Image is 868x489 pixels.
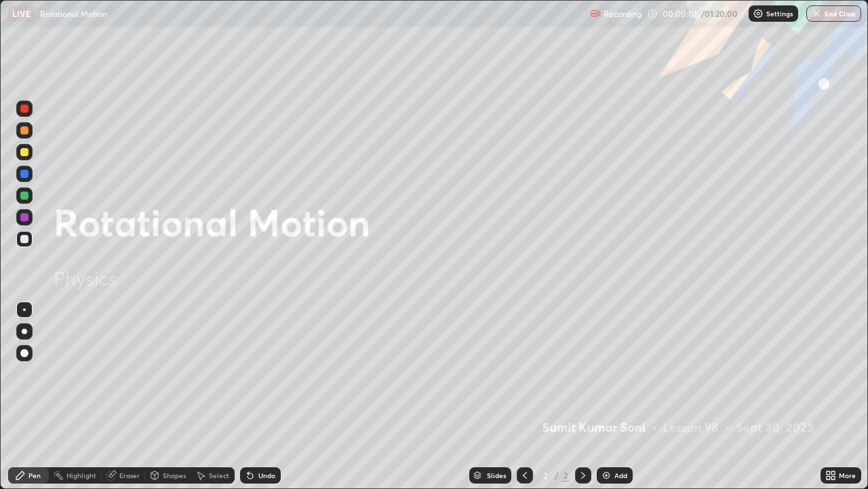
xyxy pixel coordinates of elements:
img: add-slide-button [601,470,612,481]
div: Undo [258,472,275,479]
p: Settings [766,10,793,17]
p: Recording [604,9,642,19]
div: Select [209,472,229,479]
button: End Class [806,5,861,22]
img: end-class-cross [811,8,822,19]
div: Highlight [66,472,96,479]
div: Eraser [119,472,140,479]
div: 2 [538,471,552,479]
div: 2 [561,469,570,482]
div: / [555,471,559,479]
p: LIVE [12,8,31,19]
div: More [839,472,856,479]
img: class-settings-icons [753,8,764,19]
img: recording.375f2c34.svg [590,8,601,19]
div: Shapes [163,472,186,479]
div: Pen [28,472,41,479]
p: Rotational Motion [40,8,107,19]
div: Add [614,472,627,479]
div: Slides [487,472,506,479]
